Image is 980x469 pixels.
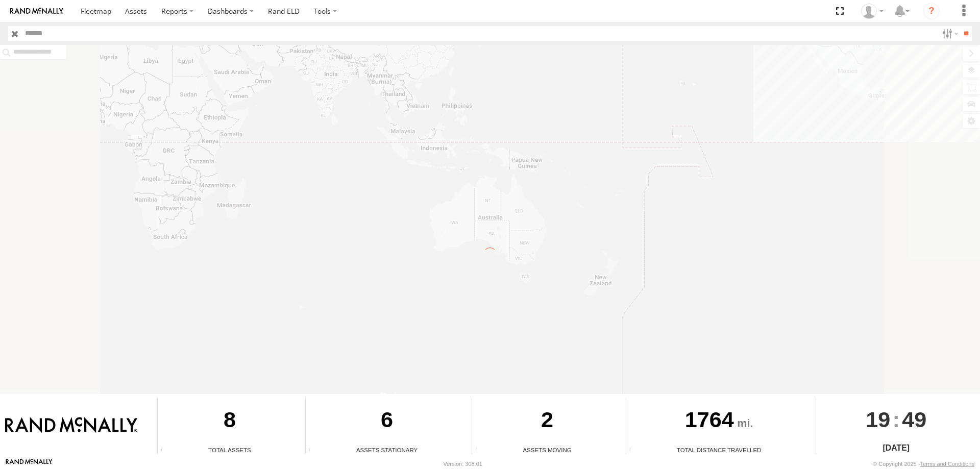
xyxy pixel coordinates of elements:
[472,446,622,454] div: Assets Moving
[306,447,321,454] div: Total number of assets current stationary.
[938,26,960,41] label: Search Filter Options
[444,461,482,467] div: Version: 308.01
[10,8,63,15] img: rand-logo.svg
[857,4,887,19] div: Chase Tanke
[158,446,302,454] div: Total Assets
[866,398,890,441] span: 19
[472,447,487,454] div: Total number of assets current in transit.
[158,447,173,454] div: Total number of Enabled Assets
[816,442,976,454] div: [DATE]
[816,398,976,441] div: :
[5,417,137,434] img: Rand McNally
[158,398,302,446] div: 8
[626,447,642,454] div: Total distance travelled by all assets within specified date range and applied filters
[626,398,812,446] div: 1764
[920,461,974,467] a: Terms and Conditions
[306,446,468,454] div: Assets Stationary
[306,398,468,446] div: 6
[472,398,622,446] div: 2
[6,459,53,469] a: Visit our Website
[902,398,926,441] span: 49
[923,3,940,19] i: ?
[626,446,812,454] div: Total Distance Travelled
[873,461,974,467] div: © Copyright 2025 -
